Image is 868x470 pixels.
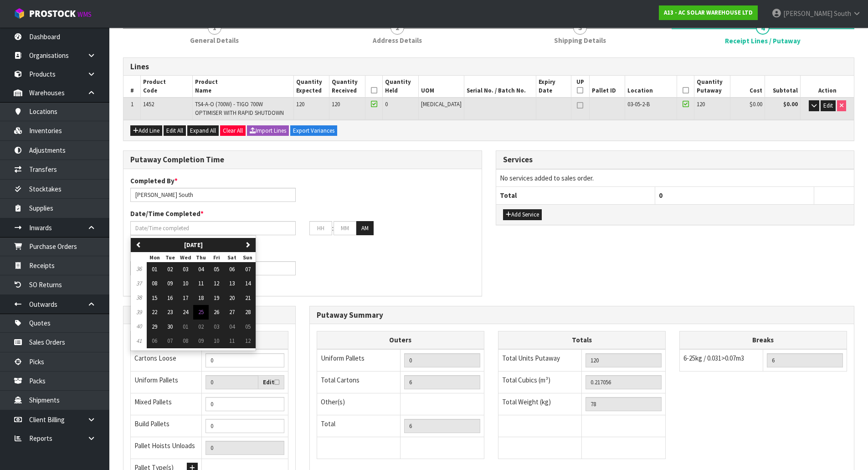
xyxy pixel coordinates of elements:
input: OUTERS TOTAL = CTN [404,375,480,389]
span: 11 [229,337,235,345]
input: Date/Time completed [130,221,296,235]
button: 07 [162,334,178,348]
button: 24 [178,305,193,320]
span: 04 [198,265,204,273]
td: Mixed Pallets [131,393,202,415]
span: 09 [167,279,173,287]
span: 0 [659,191,663,200]
span: General Details [190,36,239,45]
small: Saturday [227,254,236,261]
input: Manual [205,397,284,411]
span: 01 [152,265,157,273]
span: 13 [229,279,235,287]
th: Quantity Received [329,76,365,98]
input: Manual [205,353,284,367]
button: 16 [162,291,178,305]
span: 6-25kg / 0.031>0.07m3 [683,354,744,362]
span: 26 [214,308,219,316]
button: 09 [193,334,209,348]
button: 22 [147,305,162,320]
td: Total Weight (kg) [498,393,582,415]
span: 21 [245,294,251,302]
button: 06 [224,262,240,277]
small: Thursday [196,254,206,261]
th: Action [801,76,854,98]
button: 15 [147,291,162,305]
span: 06 [229,265,235,273]
th: Location [625,76,677,98]
td: Total Units Putaway [498,349,582,372]
th: Product Code [141,76,193,98]
button: Import Lines [247,125,289,136]
span: 05 [214,265,219,273]
span: Receipt Lines / Putaway [725,36,801,46]
img: cube-alt.png [14,8,25,19]
span: Edit [823,102,833,109]
button: 20 [224,291,240,305]
button: 08 [178,334,193,348]
button: Add Service [503,209,542,220]
button: 03 [209,320,224,334]
span: 18 [198,294,204,302]
button: AM [356,221,374,236]
button: 26 [209,305,224,320]
span: Shipping Details [554,36,606,45]
span: 1452 [143,100,154,108]
button: 27 [224,305,240,320]
em: 38 [136,294,142,301]
button: 14 [240,276,256,291]
span: 11 [198,279,204,287]
span: 4 [756,21,770,35]
span: 06 [152,337,157,345]
input: MM [334,221,356,235]
th: Subtotal [765,76,801,98]
span: South [834,9,851,18]
label: Date/Time Completed [130,209,204,218]
small: Wednesday [180,254,191,261]
span: 28 [245,308,251,316]
th: Quantity Expected [293,76,329,98]
td: : [332,221,334,236]
button: 18 [193,291,209,305]
span: 3 [573,21,587,35]
span: 20 [229,294,235,302]
span: 03 [214,323,219,331]
button: 01 [178,320,193,334]
th: UP [571,76,589,98]
td: Uniform Pallets [317,349,401,372]
input: Uniform Pallets [205,375,258,389]
button: Expand All [187,125,219,136]
span: 27 [229,308,235,316]
span: 08 [152,279,157,287]
span: 03 [183,265,188,273]
span: 04 [229,323,235,331]
span: 02 [198,323,204,331]
button: 09 [162,276,178,291]
span: 01 [183,323,188,331]
label: Edit [263,378,279,387]
td: Total [317,415,401,437]
button: 30 [162,320,178,334]
span: 120 [296,100,304,108]
td: No services added to sales order. [496,169,854,186]
small: Friday [213,254,220,261]
small: Sunday [243,254,252,261]
span: 14 [245,279,251,287]
button: 17 [178,291,193,305]
button: 13 [224,276,240,291]
button: 12 [240,334,256,348]
button: Edit All [164,125,186,136]
span: 07 [245,265,251,273]
th: Breaks [679,331,847,349]
span: 25 [198,308,204,316]
button: 11 [193,276,209,291]
button: 08 [147,276,162,291]
input: TOTAL PACKS [404,419,480,433]
th: Totals [498,331,665,349]
em: 36 [136,265,142,273]
th: UOM [419,76,464,98]
span: 22 [152,308,157,316]
button: 28 [240,305,256,320]
th: Total [496,187,655,204]
th: Cost [730,76,765,98]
